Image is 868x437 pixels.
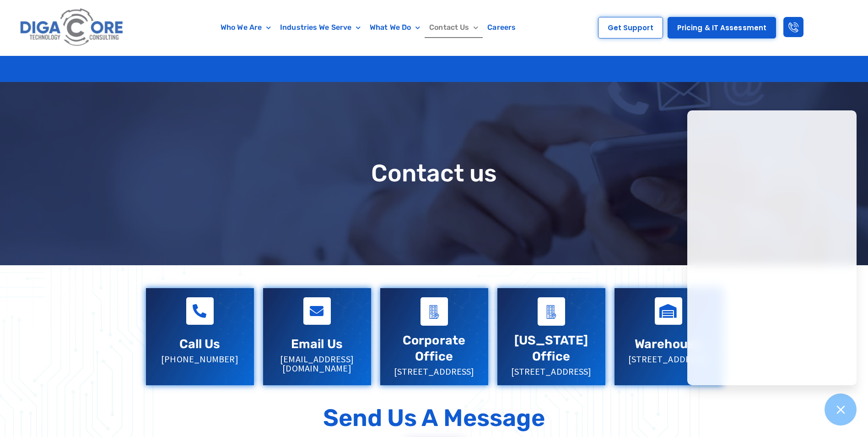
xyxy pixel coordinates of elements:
[186,297,214,325] a: Call Us
[668,17,776,38] a: Pricing & IT Assessment
[483,17,520,38] a: Careers
[624,355,713,364] p: [STREET_ADDRESS]
[677,24,766,31] span: Pricing & IT Assessment
[155,355,245,364] p: [PHONE_NUMBER]
[389,367,479,376] p: [STREET_ADDRESS]
[365,17,425,38] a: What We Do
[425,17,483,38] a: Contact Us
[141,160,727,186] h1: Contact us
[216,17,275,38] a: Who We Are
[179,337,221,351] a: Call Us
[171,17,566,38] nav: Menu
[598,17,663,38] a: Get Support
[655,297,682,325] a: Warehouse
[323,404,545,432] p: Send Us a Message
[507,367,596,376] p: [STREET_ADDRESS]
[538,297,565,326] a: Virginia Office
[687,110,857,385] iframe: Chatgenie Messenger
[635,337,702,351] a: Warehouse
[17,5,127,51] img: Digacore logo 1
[421,297,448,326] a: Corporate Office
[514,333,588,364] a: [US_STATE] Office
[608,24,653,31] span: Get Support
[275,17,365,38] a: Industries We Serve
[291,337,343,351] a: Email Us
[272,355,362,373] p: [EMAIL_ADDRESS][DOMAIN_NAME]
[303,297,331,325] a: Email Us
[403,333,465,364] a: Corporate Office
